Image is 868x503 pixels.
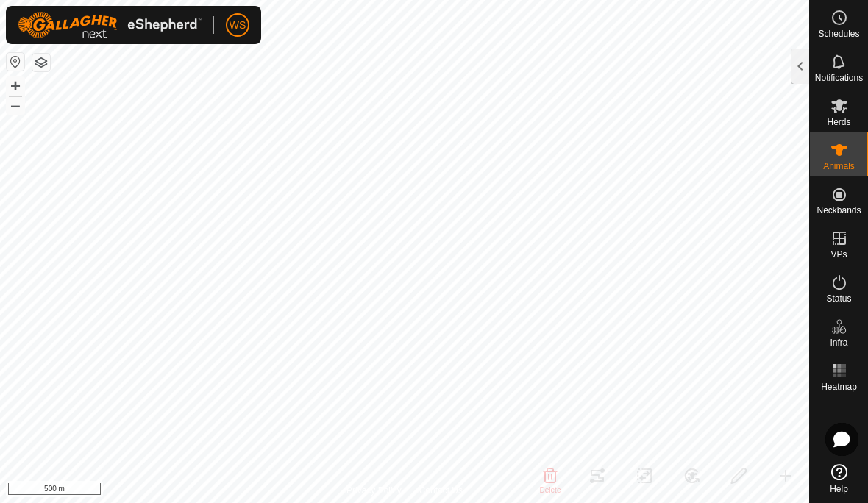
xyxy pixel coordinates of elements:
[7,77,24,95] button: +
[818,29,859,38] span: Schedules
[18,12,202,38] img: Gallagher Logo
[815,74,863,82] span: Notifications
[817,206,861,215] span: Neckbands
[346,484,402,497] a: Privacy Policy
[7,96,24,114] button: –
[830,250,847,259] span: VPs
[830,485,848,493] span: Help
[826,294,851,303] span: Status
[7,53,24,71] button: Reset Map
[419,484,463,497] a: Contact Us
[230,18,246,33] span: WS
[821,382,857,391] span: Heatmap
[810,458,868,499] a: Help
[823,162,855,171] span: Animals
[32,54,50,71] button: Map Layers
[830,338,847,347] span: Infra
[827,118,850,126] span: Herds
